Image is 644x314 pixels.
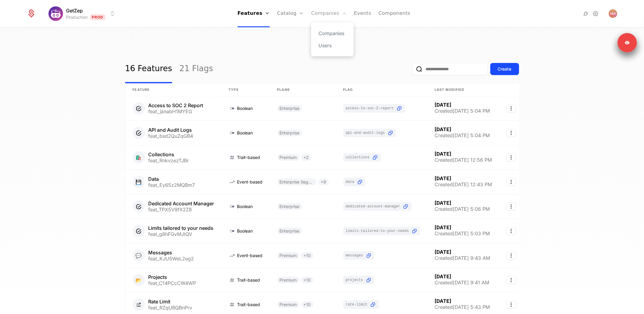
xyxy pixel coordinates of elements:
div: Production [66,14,88,20]
span: GetZep [66,7,83,14]
a: 21 Flags [179,55,213,83]
a: Companies [319,30,346,37]
button: Select action [506,154,516,161]
span: Prod [90,14,105,20]
button: Select action [506,276,516,284]
img: GetZep [48,6,63,21]
th: Last Modified [427,84,499,96]
button: Select action [506,227,516,235]
th: Plans [270,84,336,96]
a: Users [319,42,346,49]
th: Type [222,84,270,96]
button: Select action [506,301,516,309]
button: Select environment [50,7,116,20]
th: Feature [125,84,222,96]
button: Open user button [609,9,617,18]
a: 16 Features [125,55,172,83]
th: Flag [336,84,428,96]
img: Matt Wood [609,9,617,18]
button: Select action [506,252,516,259]
button: Select action [506,178,516,186]
a: Settings [592,10,599,17]
button: Select action [506,129,516,137]
a: Integrations [582,10,589,17]
button: Select action [506,203,516,210]
button: Create [490,63,519,75]
div: Create [498,66,512,72]
button: Select action [506,104,516,112]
